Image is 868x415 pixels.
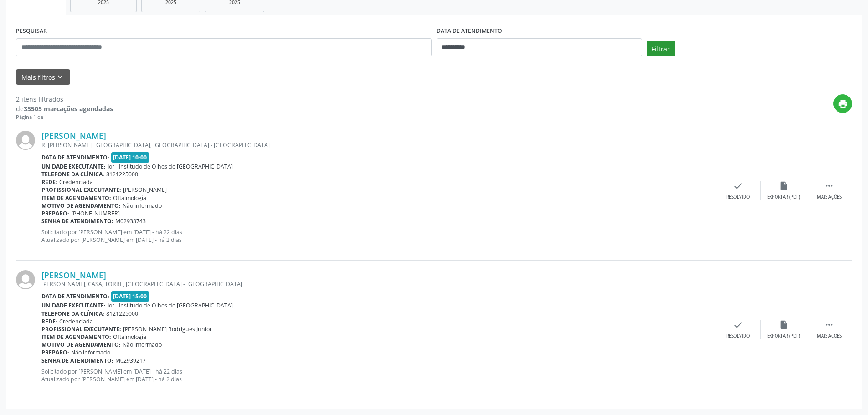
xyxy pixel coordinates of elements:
[113,333,146,341] span: Oftalmologia
[59,318,93,325] span: Credenciada
[123,341,162,348] span: Não informado
[71,210,120,217] span: [PHONE_NUMBER]
[726,333,750,339] div: Resolvido
[41,228,715,244] p: Solicitado por [PERSON_NAME] em [DATE] - há 22 dias Atualizado por [PERSON_NAME] em [DATE] - há 2...
[108,163,233,170] span: Ior - Institudo de Olhos do [GEOGRAPHIC_DATA]
[779,320,789,330] i: insert_drive_file
[41,186,121,194] b: Profissional executante:
[733,181,743,191] i: check
[111,291,149,302] span: [DATE] 15:00
[16,113,113,121] div: Página 1 de 1
[41,131,106,141] a: [PERSON_NAME]
[41,194,111,202] b: Item de agendamento:
[41,310,104,318] b: Telefone da clínica:
[41,270,106,280] a: [PERSON_NAME]
[41,210,69,217] b: Preparo:
[41,217,113,225] b: Senha de atendimento:
[115,357,146,364] span: M02939217
[113,194,146,202] span: Oftalmologia
[55,72,65,82] i: keyboard_arrow_down
[41,170,104,178] b: Telefone da clínica:
[817,333,842,339] div: Mais ações
[16,270,35,289] img: img
[647,41,675,56] button: Filtrar
[41,357,113,364] b: Senha de atendimento:
[41,368,715,383] p: Solicitado por [PERSON_NAME] em [DATE] - há 22 dias Atualizado por [PERSON_NAME] em [DATE] - há 2...
[41,302,106,309] b: Unidade executante:
[16,131,35,150] img: img
[41,202,121,210] b: Motivo de agendamento:
[41,280,715,288] div: [PERSON_NAME], CASA, TORRE, [GEOGRAPHIC_DATA] - [GEOGRAPHIC_DATA]
[41,348,69,356] b: Preparo:
[437,24,502,38] label: DATA DE ATENDIMENTO
[123,202,162,210] span: Não informado
[824,320,834,330] i: 
[123,325,212,333] span: [PERSON_NAME] Rodrigues Junior
[41,318,57,325] b: Rede:
[106,170,138,178] span: 8121225000
[733,320,743,330] i: check
[71,348,110,356] span: Não informado
[41,141,715,149] div: R. [PERSON_NAME], [GEOGRAPHIC_DATA], [GEOGRAPHIC_DATA] - [GEOGRAPHIC_DATA]
[817,194,842,200] div: Mais ações
[824,181,834,191] i: 
[24,104,113,113] strong: 35505 marcações agendadas
[779,181,789,191] i: insert_drive_file
[111,152,149,163] span: [DATE] 10:00
[838,99,848,109] i: print
[41,333,111,341] b: Item de agendamento:
[726,194,750,200] div: Resolvido
[106,310,138,318] span: 8121225000
[41,341,121,348] b: Motivo de agendamento:
[123,186,167,194] span: [PERSON_NAME]
[41,154,109,161] b: Data de atendimento:
[16,104,113,113] div: de
[41,325,121,333] b: Profissional executante:
[16,69,70,85] button: Mais filtroskeyboard_arrow_down
[41,292,109,300] b: Data de atendimento:
[16,24,47,38] label: PESQUISAR
[767,194,800,200] div: Exportar (PDF)
[767,333,800,339] div: Exportar (PDF)
[41,178,57,186] b: Rede:
[108,302,233,309] span: Ior - Institudo de Olhos do [GEOGRAPHIC_DATA]
[115,217,146,225] span: M02938743
[59,178,93,186] span: Credenciada
[41,163,106,170] b: Unidade executante:
[833,94,852,113] button: print
[16,94,113,104] div: 2 itens filtrados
